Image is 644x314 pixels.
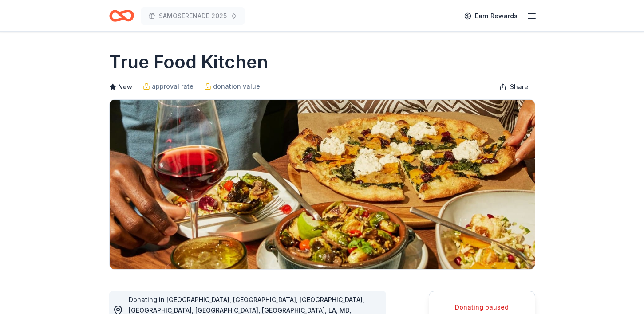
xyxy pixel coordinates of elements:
[143,81,194,92] a: approval rate
[510,82,528,92] span: Share
[152,81,194,92] span: approval rate
[204,81,260,92] a: donation value
[492,78,535,96] button: Share
[159,11,227,21] span: SAMOSERENADE 2025
[118,82,132,92] span: New
[459,8,523,24] a: Earn Rewards
[141,7,245,25] button: SAMOSERENADE 2025
[440,302,524,313] div: Donating paused
[109,5,134,26] a: Home
[109,50,268,75] h1: True Food Kitchen
[213,81,260,92] span: donation value
[110,100,535,269] img: Image for True Food Kitchen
